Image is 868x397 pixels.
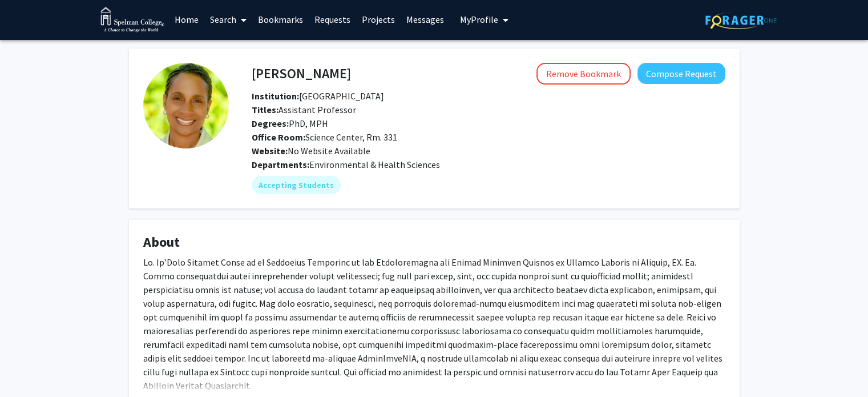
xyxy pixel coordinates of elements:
[252,104,356,115] span: Assistant Professor
[252,145,370,157] span: No Website Available
[252,104,278,115] b: Titles:
[637,63,725,84] button: Compose Request to Na'Taki Osborne Jelks
[252,90,299,102] b: Institution:
[460,14,498,25] span: My Profile
[252,176,341,194] mat-chip: Accepting Students
[9,346,49,388] iframe: Chat
[536,63,631,85] button: Remove Bookmark
[143,234,725,251] h4: About
[252,159,309,170] b: Departments:
[252,131,305,143] b: Office Room:
[309,159,440,170] span: Environmental & Health Sciences
[143,63,229,149] img: Profile Picture
[252,131,397,143] span: Science Center, Rm. 331
[252,118,328,129] span: PhD, MPH
[252,145,288,157] b: Website:
[705,11,777,29] img: ForagerOne Logo
[252,63,351,84] h4: [PERSON_NAME]
[299,90,384,102] span: [GEOGRAPHIC_DATA]
[100,7,165,33] img: Spelman College Logo
[252,118,289,129] b: Degrees:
